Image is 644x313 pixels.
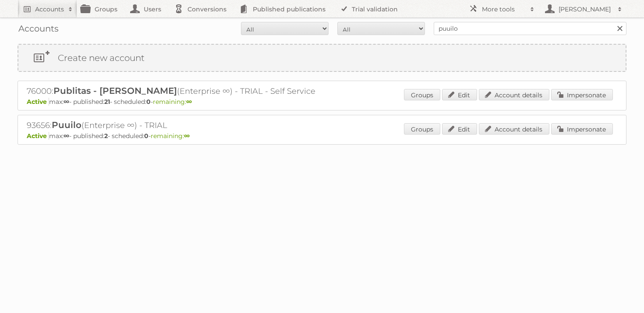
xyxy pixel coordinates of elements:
[27,98,49,106] span: Active
[64,132,69,140] strong: ∞
[35,5,64,14] h2: Accounts
[27,85,333,97] h2: 76000: (Enterprise ∞) - TRIAL - Self Service
[186,98,192,106] strong: ∞
[479,89,549,100] a: Account details
[184,132,190,140] strong: ∞
[27,98,617,106] p: max: - published: - scheduled: -
[27,120,333,131] h2: 93656: (Enterprise ∞) - TRIAL
[153,98,192,106] span: remaining:
[52,120,81,130] span: Puuilo
[104,132,108,140] strong: 2
[482,5,526,14] h2: More tools
[551,89,613,100] a: Impersonate
[479,123,549,135] a: Account details
[556,5,613,14] h2: [PERSON_NAME]
[404,123,440,135] a: Groups
[18,45,626,71] a: Create new account
[404,89,440,100] a: Groups
[551,123,613,135] a: Impersonate
[53,85,177,96] span: Publitas - [PERSON_NAME]
[146,98,151,106] strong: 0
[27,132,49,140] span: Active
[104,98,110,106] strong: 21
[151,132,190,140] span: remaining:
[442,89,477,100] a: Edit
[442,123,477,135] a: Edit
[64,98,69,106] strong: ∞
[27,132,617,140] p: max: - published: - scheduled: -
[144,132,149,140] strong: 0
